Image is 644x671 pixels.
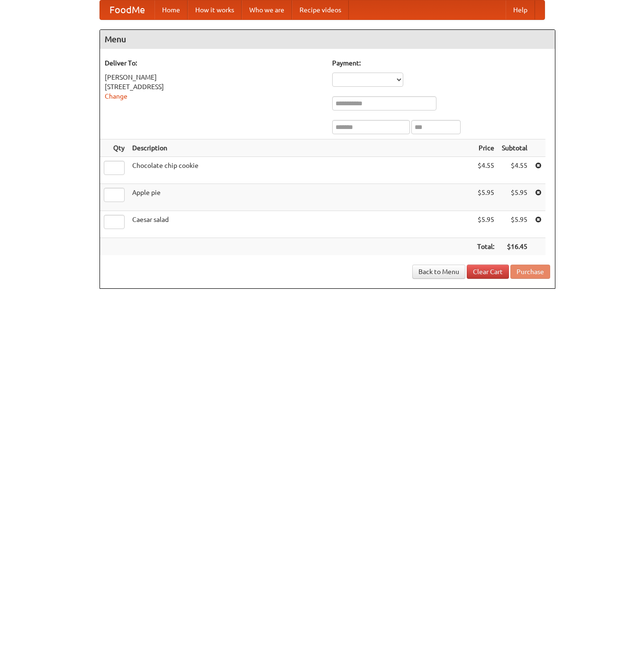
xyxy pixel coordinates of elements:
[105,92,127,100] a: Change
[473,238,498,256] th: Total:
[242,0,292,19] a: Who we are
[128,184,473,211] td: Apple pie
[100,139,128,157] th: Qty
[128,157,473,184] td: Chocolate chip cookie
[105,73,323,82] div: [PERSON_NAME]
[154,0,188,19] a: Home
[498,211,531,238] td: $5.95
[510,265,550,279] button: Purchase
[105,58,323,68] h5: Deliver To:
[467,265,509,279] a: Clear Cart
[105,82,323,92] div: [STREET_ADDRESS]
[473,211,498,238] td: $5.95
[498,139,531,157] th: Subtotal
[332,58,550,68] h5: Payment:
[498,184,531,211] td: $5.95
[100,30,555,49] h4: Menu
[506,0,535,19] a: Help
[128,139,473,157] th: Description
[188,0,242,19] a: How it works
[412,265,465,279] a: Back to Menu
[473,157,498,184] td: $4.55
[473,184,498,211] td: $5.95
[473,139,498,157] th: Price
[498,238,531,256] th: $16.45
[128,211,473,238] td: Caesar salad
[100,0,154,19] a: FoodMe
[498,157,531,184] td: $4.55
[292,0,349,19] a: Recipe videos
